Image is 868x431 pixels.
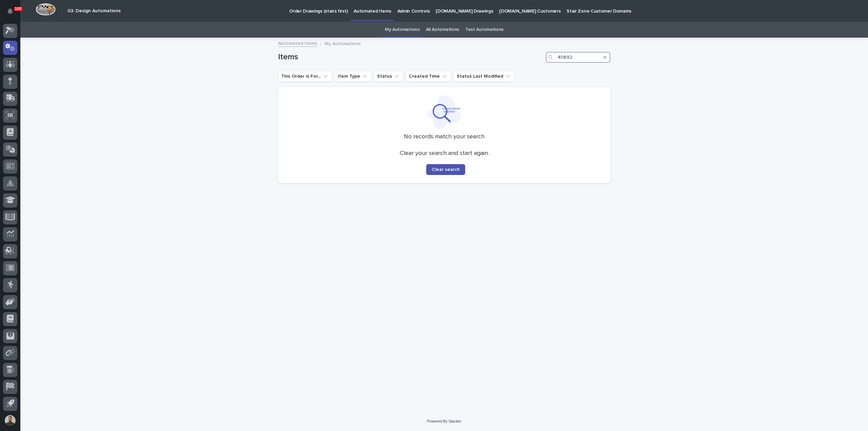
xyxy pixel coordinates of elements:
[36,3,56,16] img: Workspace Logo
[546,52,610,63] input: Search
[278,52,543,62] h1: Items
[426,164,465,175] button: Clear search
[335,71,371,82] button: Item Type
[406,71,451,82] button: Created Time
[426,22,459,38] a: All Automations
[278,39,317,47] a: Automated Items
[374,71,403,82] button: Status
[427,419,461,423] a: Powered By Stacker
[3,413,17,428] button: users-avatar
[432,167,460,172] span: Clear search
[278,71,332,82] button: This Order is For...
[465,22,504,38] a: Test Automations
[400,150,489,157] p: Clear your search and start again.
[15,6,22,11] p: 100
[454,71,514,82] button: Status Last Modified
[3,4,17,18] button: Notifications
[67,8,121,14] h2: 03. Design Automations
[324,39,361,47] p: My Automations
[8,8,17,19] div: Notifications100
[385,22,420,38] a: My Automations
[286,133,602,141] p: No records match your search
